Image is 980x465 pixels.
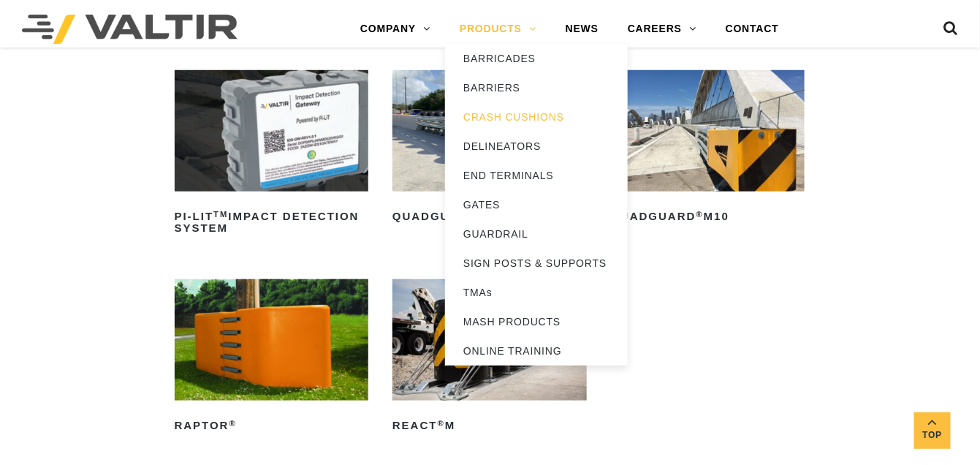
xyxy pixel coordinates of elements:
[611,205,805,228] h2: QuadGuard M10
[696,210,704,219] sup: ®
[445,15,551,44] a: PRODUCTS
[445,249,628,278] a: SIGN POSTS & SUPPORTS
[392,279,587,437] a: REACT®M
[175,70,369,240] a: PI-LITTMImpact Detection System
[914,427,951,444] span: Top
[22,15,238,44] img: Valtir
[445,190,628,219] a: GATES
[229,419,237,428] sup: ®
[613,15,711,44] a: CAREERS
[438,419,445,428] sup: ®
[392,70,587,228] a: QuadGuard®Elite M10
[551,15,613,44] a: NEWS
[711,15,794,44] a: CONTACT
[445,307,628,336] a: MASH PRODUCTS
[445,336,628,366] a: ONLINE TRAINING
[346,15,445,44] a: COMPANY
[445,102,628,132] a: CRASH CUSHIONS
[392,205,587,228] h2: QuadGuard Elite M10
[175,205,369,240] h2: PI-LIT Impact Detection System
[213,210,228,219] sup: TM
[611,70,805,228] a: QuadGuard®M10
[445,278,628,307] a: TMAs
[445,219,628,249] a: GUARDRAIL
[445,44,628,73] a: BARRICADES
[175,414,369,437] h2: RAPTOR
[175,279,369,437] a: RAPTOR®
[914,412,951,449] a: Top
[392,414,587,437] h2: REACT M
[445,73,628,102] a: BARRIERS
[445,132,628,161] a: DELINEATORS
[445,161,628,190] a: END TERMINALS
